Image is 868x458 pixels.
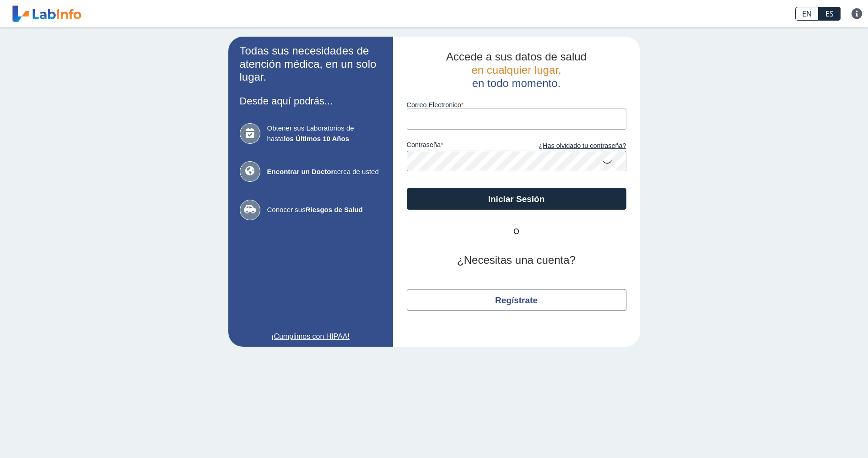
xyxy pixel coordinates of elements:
b: los Últimos 10 Años [284,135,349,142]
h3: Desde aquí podrás... [240,95,382,107]
a: ES [819,7,841,21]
span: en cualquier lugar, [471,64,561,76]
button: Regístrate [407,289,626,311]
span: cerca de usted [267,167,382,177]
b: Riesgos de Salud [306,206,363,213]
label: Correo Electronico [407,101,626,109]
span: Obtener sus Laboratorios de hasta [267,123,382,144]
a: EN [795,7,819,21]
h2: ¿Necesitas una cuenta? [407,254,626,267]
label: contraseña [407,141,517,151]
span: Accede a sus datos de salud [446,50,587,63]
button: Iniciar Sesión [407,188,626,210]
a: ¿Has olvidado tu contraseña? [517,141,626,151]
span: en todo momento. [472,77,561,89]
h2: Todas sus necesidades de atención médica, en un solo lugar. [240,44,382,84]
a: ¡Cumplimos con HIPAA! [240,331,382,342]
span: O [489,226,544,237]
span: Conocer sus [267,205,382,215]
b: Encontrar un Doctor [267,168,334,175]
